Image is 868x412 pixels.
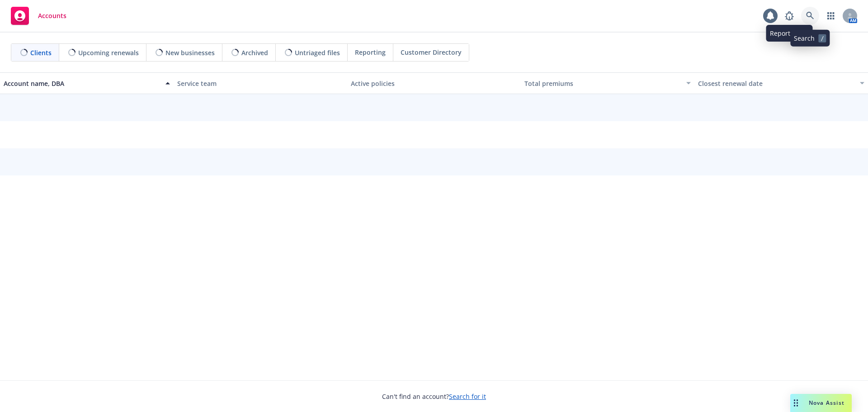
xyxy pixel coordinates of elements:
[78,48,139,57] span: Upcoming renewals
[174,72,347,94] button: Service team
[524,79,681,88] div: Total premiums
[30,48,52,57] span: Clients
[295,48,340,57] span: Untriaged files
[822,7,840,25] a: Switch app
[401,47,462,57] span: Customer Directory
[241,48,268,57] span: Archived
[165,48,215,57] span: New businesses
[809,399,844,407] span: Nova Assist
[382,392,486,401] span: Can't find an account?
[694,72,868,94] button: Closest renewal date
[790,394,852,412] button: Nova Assist
[780,7,798,25] a: Report a Bug
[347,72,521,94] button: Active policies
[4,79,160,88] div: Account name, DBA
[521,72,694,94] button: Total premiums
[351,79,517,88] div: Active policies
[7,3,70,28] a: Accounts
[177,79,344,88] div: Service team
[355,47,386,57] span: Reporting
[790,394,802,412] div: Drag to move
[38,12,66,19] span: Accounts
[449,392,486,401] a: Search for it
[698,79,854,88] div: Closest renewal date
[801,7,819,25] a: Search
